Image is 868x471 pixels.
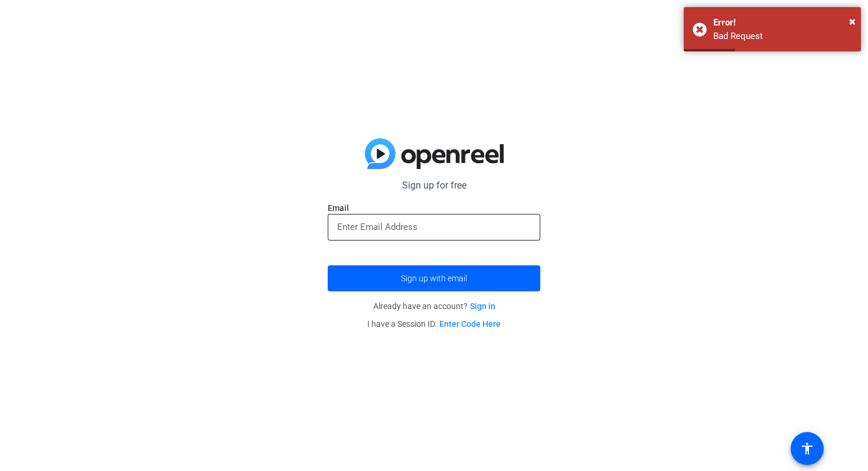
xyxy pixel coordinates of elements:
[713,30,852,43] div: Bad Request
[849,14,856,28] span: ×
[328,202,540,214] label: Email
[365,138,504,169] img: blue-gradient.svg
[800,441,814,456] mat-icon: accessibility
[713,16,852,30] div: Error!
[470,301,495,311] a: Sign in
[367,319,501,329] span: I have a Session ID.
[337,220,531,234] input: Enter Email Address
[328,265,540,291] button: Sign up with email
[328,178,540,193] p: Sign up for free
[849,12,856,30] button: Close
[439,319,501,329] a: Enter Code Here
[373,301,495,311] span: Already have an account?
